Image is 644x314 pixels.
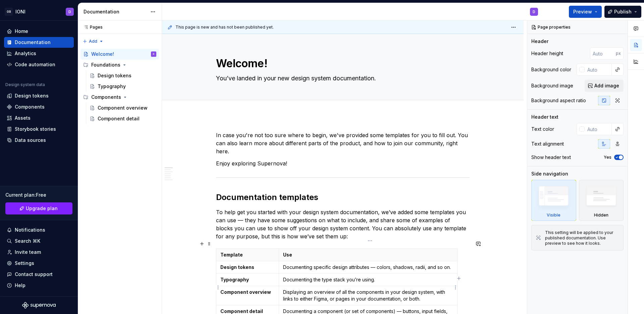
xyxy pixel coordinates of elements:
input: Auto [585,123,612,135]
p: To help get you started with your design system documentation, we’ve added some templates you can... [216,208,470,240]
div: Component overview [98,105,148,111]
div: Settings [15,260,34,267]
div: Analytics [15,50,36,57]
div: Text alignment [531,141,564,147]
a: Settings [4,258,74,269]
div: D [153,51,154,57]
a: Home [4,26,74,37]
div: Assets [15,115,31,121]
svg: Supernova Logo [22,302,56,309]
div: Search ⌘K [15,238,40,244]
div: D [68,9,71,14]
div: Background aspect ratio [531,97,586,104]
a: Design tokens [4,90,74,101]
a: Storybook stories [4,124,74,134]
button: Preview [569,6,602,18]
div: Data sources [15,137,46,144]
span: Publish [614,8,632,15]
button: Upgrade plan [5,202,72,214]
div: Documentation [84,8,147,15]
div: IONI [15,8,25,15]
div: Header height [531,50,563,57]
div: Component detail [98,115,140,122]
a: Analytics [4,48,74,59]
div: Design system data [5,82,45,87]
div: Visible [531,180,576,221]
div: Page tree [80,49,159,124]
p: Enjoy exploring Supernova! [216,159,470,167]
a: Component overview [87,103,159,113]
strong: Component detail [220,308,263,314]
div: OR [5,8,13,16]
button: ORIONID [1,4,76,19]
strong: Typography [220,277,249,282]
p: px [616,51,621,56]
div: Text color [531,126,554,132]
div: Invite team [15,249,41,256]
div: Components [15,104,45,110]
div: Header [531,38,548,45]
textarea: Welcome! [215,55,468,72]
button: Contact support [4,269,74,280]
div: Foundations [91,62,120,68]
div: Hidden [579,180,624,221]
a: Design tokens [87,70,159,81]
div: Side navigation [531,170,568,177]
a: Invite team [4,247,74,258]
div: Contact support [15,271,53,278]
a: Components [4,102,74,112]
p: Documenting the type stack you’re using. [283,276,453,283]
a: Data sources [4,135,74,146]
button: Help [4,280,74,291]
div: Typography [98,83,126,90]
p: Use [283,251,453,258]
div: Design tokens [98,72,131,79]
textarea: You’ve landed in your new design system documentation. [215,73,468,84]
div: Notifications [15,227,45,233]
p: In case you're not too sure where to begin, we've provided some templates for you to fill out. Yo... [216,131,470,155]
button: Add [80,37,106,46]
a: Assets [4,113,74,123]
button: Publish [604,6,641,18]
div: Current plan : Free [5,192,72,198]
div: Code automation [15,61,55,68]
span: Add [89,39,97,44]
div: Hidden [594,212,608,218]
span: This page is new and has not been published yet. [175,25,274,30]
div: Visible [547,212,560,218]
div: Storybook stories [15,126,56,132]
input: Auto [590,47,616,60]
div: This setting will be applied to your published documentation. Use preview to see how it looks. [545,230,619,246]
button: Notifications [4,225,74,235]
span: Add image [594,82,619,89]
button: Search ⌘K [4,236,74,246]
a: Welcome!D [80,49,159,60]
a: Documentation [4,37,74,48]
input: Auto [585,64,612,76]
a: Component detail [87,113,159,124]
div: Header text [531,114,558,120]
label: Yes [604,155,611,160]
p: Documenting specific design attributes — colors, shadows, radii, and so on. [283,264,453,271]
div: Show header text [531,154,571,161]
div: Design tokens [15,92,49,99]
a: Code automation [4,59,74,70]
div: Components [91,94,121,101]
p: Template [220,251,275,258]
strong: Design tokens [220,264,254,270]
div: Documentation [15,39,51,46]
span: Upgrade plan [26,205,58,212]
div: Help [15,282,25,289]
p: Displaying an overview of all the components in your design system, with links to either Figma, o... [283,289,453,302]
div: Foundations [80,60,159,70]
a: Typography [87,81,159,92]
h2: Documentation templates [216,192,470,203]
div: Components [80,92,159,103]
div: Background color [531,66,571,73]
div: D [533,9,535,14]
div: Background image [531,82,573,89]
div: Welcome! [91,51,114,57]
button: Add image [585,80,624,92]
div: Home [15,28,28,35]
